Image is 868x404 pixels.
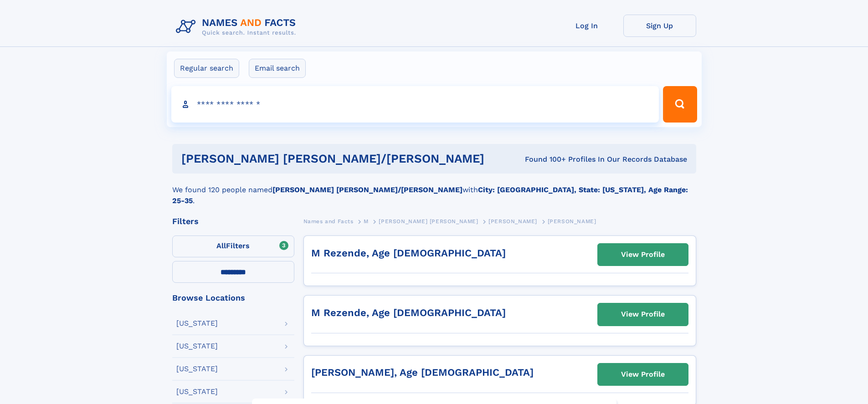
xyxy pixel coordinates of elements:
span: [PERSON_NAME] [PERSON_NAME] [379,218,478,225]
div: [US_STATE] [176,320,218,327]
a: Sign Up [623,15,696,37]
span: [PERSON_NAME] [488,218,537,225]
h1: [PERSON_NAME] [PERSON_NAME]/[PERSON_NAME] [181,153,505,164]
span: M [364,218,369,225]
span: [PERSON_NAME] [548,218,596,225]
a: Log In [550,15,623,37]
a: View Profile [598,363,688,385]
label: Email search [249,59,306,78]
div: We found 120 people named with . [172,174,696,206]
div: [US_STATE] [176,365,218,373]
a: M Rezende, Age [DEMOGRAPHIC_DATA] [311,247,506,259]
a: [PERSON_NAME] [PERSON_NAME] [379,215,478,227]
div: Browse Locations [172,294,294,302]
label: Regular search [174,59,239,78]
a: M [364,215,369,227]
a: [PERSON_NAME], Age [DEMOGRAPHIC_DATA] [311,367,534,378]
a: View Profile [598,244,688,266]
b: City: [GEOGRAPHIC_DATA], State: [US_STATE], Age Range: 25-35 [172,185,688,205]
a: M Rezende, Age [DEMOGRAPHIC_DATA] [311,307,506,318]
label: Filters [172,235,294,257]
div: [US_STATE] [176,343,218,350]
a: [PERSON_NAME] [488,215,537,227]
img: Logo Names and Facts [172,15,303,39]
div: [US_STATE] [176,388,218,395]
div: View Profile [621,244,665,265]
span: All [216,241,226,250]
b: [PERSON_NAME] [PERSON_NAME]/[PERSON_NAME] [272,185,462,194]
input: search input [171,86,659,123]
div: Found 100+ Profiles In Our Records Database [504,154,687,164]
div: View Profile [621,304,665,325]
div: Filters [172,217,294,225]
a: Names and Facts [303,215,354,227]
button: Search Button [663,86,697,123]
a: View Profile [598,303,688,325]
div: View Profile [621,364,665,385]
